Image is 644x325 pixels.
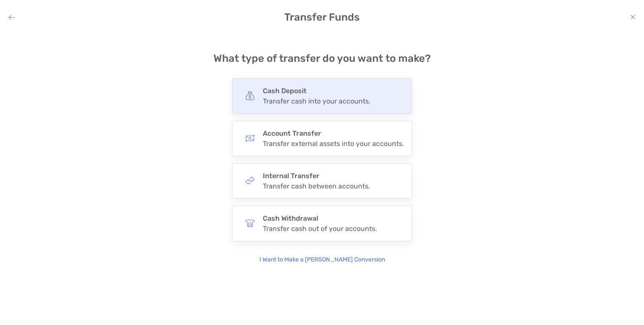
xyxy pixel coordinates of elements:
h4: Cash Deposit [263,87,370,95]
h4: Cash Withdrawal [263,214,377,222]
div: Transfer cash out of your accounts. [263,225,377,233]
img: button icon [245,219,255,228]
div: Transfer external assets into your accounts. [263,140,404,148]
h4: Internal Transfer [263,172,370,180]
h4: What type of transfer do you want to make? [214,52,431,64]
img: button icon [245,91,255,100]
img: button icon [245,176,255,185]
h4: Account Transfer [263,129,404,137]
div: Transfer cash between accounts. [263,182,370,190]
div: Transfer cash into your accounts. [263,97,370,105]
img: button icon [245,134,255,143]
p: I Want to Make a [PERSON_NAME] Conversion [259,255,385,264]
